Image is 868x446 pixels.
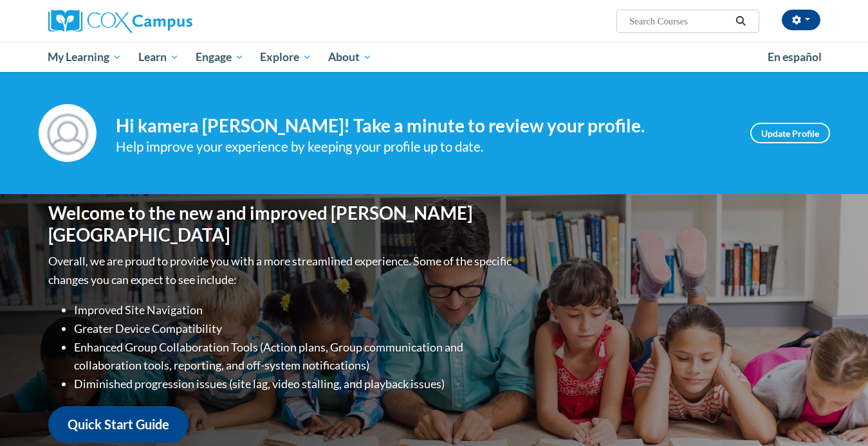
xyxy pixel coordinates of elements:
[252,42,320,72] a: Explore
[187,42,252,72] a: Engage
[48,49,122,65] span: My Learning
[750,123,830,143] a: Update Profile
[48,202,515,245] h1: Welcome to the new and improved [PERSON_NAME][GEOGRAPHIC_DATA]
[320,42,380,72] a: About
[116,115,731,137] h4: Hi kamera [PERSON_NAME]! Take a minute to review your profile.
[328,49,372,65] span: About
[130,42,187,72] a: Learn
[48,10,293,33] a: Cox Campus
[628,13,731,29] input: Search Courses
[48,252,515,289] p: Overall, we are proud to provide you with a more streamlined experience. Some of the specific cha...
[768,50,822,64] span: En español
[116,136,731,157] div: Help improve your experience by keeping your profile up to date.
[74,375,515,393] li: Diminished progression issues (site lag, video stalling, and playback issues)
[74,301,515,319] li: Improved Site Navigation
[759,44,830,71] a: En español
[817,395,858,436] iframe: Button to launch messaging window
[74,338,515,375] li: Enhanced Group Collaboration Tools (Action plans, Group communication and collaboration tools, re...
[138,49,179,65] span: Learn
[48,406,189,443] a: Quick Start Guide
[39,104,97,162] img: Profile Image
[260,49,311,65] span: Explore
[731,13,750,29] button: Search
[29,42,840,72] div: Main menu
[196,49,244,65] span: Engage
[40,42,131,72] a: My Learning
[782,10,820,30] button: Account Settings
[48,10,192,33] img: Cox Campus
[74,319,515,338] li: Greater Device Compatibility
